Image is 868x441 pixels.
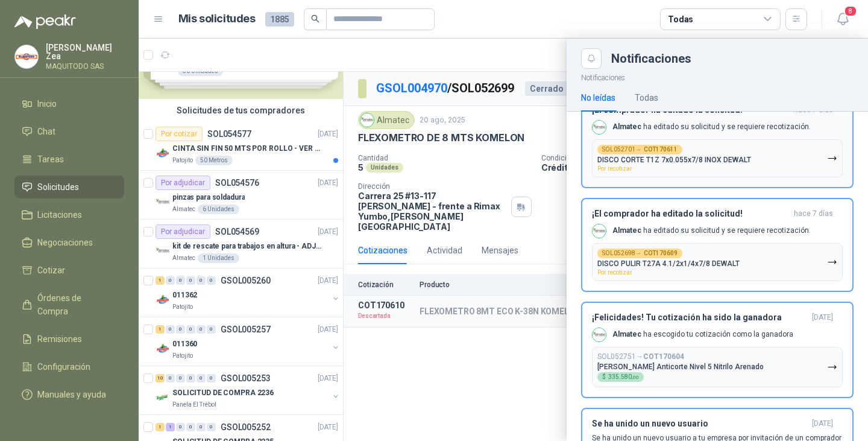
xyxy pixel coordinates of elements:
[612,226,641,235] b: Almatec
[812,419,833,429] span: [DATE]
[14,203,124,226] a: Licitaciones
[178,10,256,28] h1: Mis solicitudes
[635,91,658,104] div: Todas
[14,355,124,378] a: Configuración
[597,156,751,164] p: DISCO CORTE T1Z 7x0.055x7/8 INOX DEWALT
[37,125,55,138] span: Chat
[597,165,632,172] span: Por recotizar
[593,224,606,238] img: Company Logo
[643,352,684,361] b: COT170604
[14,328,124,351] a: Remisiones
[608,374,639,380] span: 335.580
[592,347,843,387] button: SOL052751→COT170604[PERSON_NAME] Anticorte Nivel 5 Nitrilo Arenado$335.580,00
[581,198,854,292] button: ¡El comprador ha editado la solicitud!hace 7 días Company LogoAlmatec ha editado su solicitud y s...
[597,145,682,154] div: SOL052701 →
[597,372,644,382] div: $
[37,264,65,277] span: Cotizar
[265,12,294,27] span: 1885
[37,180,79,194] span: Solicitudes
[632,375,639,380] span: ,00
[612,330,641,338] b: Almatec
[37,332,82,346] span: Remisiones
[37,97,57,110] span: Inicio
[593,328,606,341] img: Company Logo
[592,243,843,281] button: SOL052698→COT170609DISCO PULIR T27A 4.1/2x1/4x7/8 DEWALTPor recotizar
[37,360,90,373] span: Configuración
[592,139,843,177] button: SOL052701→COT170611DISCO CORTE T1Z 7x0.055x7/8 INOX DEWALTPor recotizar
[592,209,789,219] h3: ¡El comprador ha editado la solicitud!
[14,92,124,115] a: Inicio
[581,91,615,104] div: No leídas
[794,209,833,219] span: hace 7 días
[46,43,124,60] p: [PERSON_NAME] Zea
[14,148,124,171] a: Tareas
[311,14,319,23] span: search
[15,45,38,68] img: Company Logo
[612,226,811,236] p: ha editado su solicitud y se requiere recotización.
[597,259,740,268] p: DISCO PULIR T27A 4.1/2x1/4x7/8 DEWALT
[581,94,854,188] button: ¡El comprador ha editado la solicitud!hace 7 días Company LogoAlmatec ha editado su solicitud y s...
[611,52,854,65] div: Notificaciones
[567,69,868,84] p: Notificaciones
[14,383,124,406] a: Manuales y ayuda
[14,14,76,29] img: Logo peakr
[592,313,807,323] h3: ¡Felicidades! Tu cotización ha sido la ganadora
[597,269,632,276] span: Por recotizar
[14,120,124,143] a: Chat
[668,13,693,26] div: Todas
[37,208,82,221] span: Licitaciones
[612,122,641,131] b: Almatec
[581,48,602,69] button: Close
[612,122,811,132] p: ha editado su solicitud y se requiere recotización.
[46,63,124,70] p: MAQUITODO SAS
[37,291,113,318] span: Órdenes de Compra
[14,287,124,323] a: Órdenes de Compra
[37,388,106,401] span: Manuales y ayuda
[592,419,807,429] h3: Se ha unido un nuevo usuario
[812,313,833,323] span: [DATE]
[644,147,678,153] b: COT170611
[597,352,684,361] p: SOL052751 →
[14,259,124,282] a: Cotizar
[581,302,854,398] button: ¡Felicidades! Tu cotización ha sido la ganadora[DATE] Company LogoAlmatec ha escogido tu cotizaci...
[612,329,793,340] p: ha escogido tu cotización como la ganadora
[597,363,764,371] p: [PERSON_NAME] Anticorte Nivel 5 Nitrilo Arenado
[14,231,124,254] a: Negociaciones
[644,250,678,256] b: COT170609
[832,8,854,30] button: 8
[593,121,606,134] img: Company Logo
[597,249,682,258] div: SOL052698 →
[37,153,64,166] span: Tareas
[844,5,857,17] span: 8
[37,236,93,249] span: Negociaciones
[14,176,124,198] a: Solicitudes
